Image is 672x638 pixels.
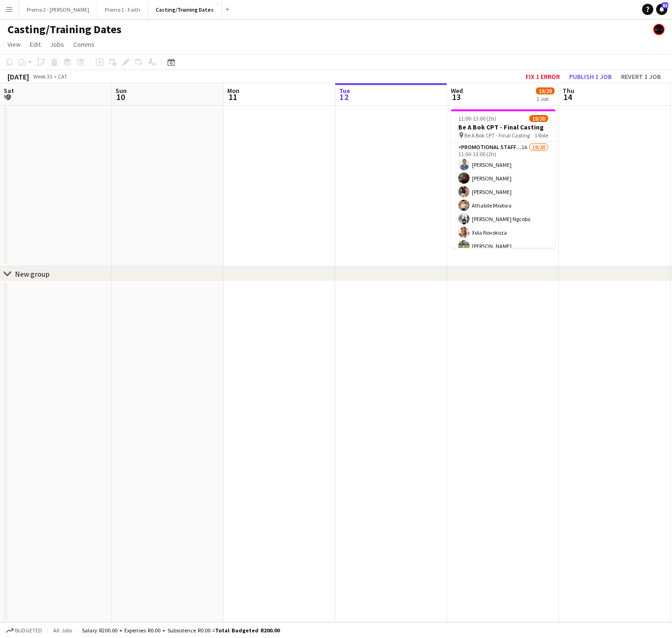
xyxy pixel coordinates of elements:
span: Thu [563,86,574,95]
app-user-avatar: Eddie Malete [653,24,665,35]
span: 11 [226,92,239,102]
span: 13 [449,92,463,102]
span: Mon [227,86,239,95]
span: Tue [339,86,350,95]
span: Budgeted [15,627,42,634]
app-card-role: Promotional Staffing (Brand Ambassadors)1A19/2011:00-13:00 (2h)[PERSON_NAME][PERSON_NAME][PERSON_... [451,142,556,434]
div: New group [15,269,50,279]
button: Revert 1 job [617,71,665,83]
span: View [7,40,21,49]
a: Edit [26,38,44,50]
span: 19/20 [529,115,548,122]
span: Total Budgeted R200.00 [215,627,280,634]
span: All jobs [51,627,74,634]
button: Budgeted [5,625,43,636]
button: Promo 1 - Faith [97,0,148,19]
span: Sun [116,86,127,95]
a: View [4,38,24,50]
span: Comms [73,40,94,49]
span: 1 Role [535,132,548,139]
a: Jobs [46,38,68,50]
span: 12 [338,92,350,102]
span: Wed [451,86,463,95]
div: Salary R200.00 + Expenses R0.00 + Subsistence R0.00 = [82,627,280,634]
a: 53 [656,4,667,15]
app-job-card: 11:00-13:00 (2h)19/20Be A Bok CPT - Final Casting Be A Bok CPT - Final Casting1 RolePromotional S... [451,109,556,248]
div: 1 Job [536,95,554,102]
span: 9 [2,92,14,102]
span: 19/20 [536,87,555,94]
span: 11:00-13:00 (2h) [458,115,496,122]
div: [DATE] [7,72,29,81]
button: Casting/Training Dates [148,0,222,19]
span: 53 [662,2,668,8]
span: Jobs [50,40,64,49]
div: CAT [58,73,67,80]
span: Week 33 [31,73,54,80]
span: Sat [4,86,14,95]
button: Publish 1 job [565,71,615,83]
h1: Casting/Training Dates [7,22,122,36]
button: Promo 2 - [PERSON_NAME] [19,0,97,19]
span: Be A Bok CPT - Final Casting [464,132,530,139]
span: 14 [561,92,574,102]
span: 10 [114,92,127,102]
a: Comms [70,38,98,50]
span: Edit [30,40,41,49]
button: Fix 1 error [522,71,564,83]
h3: Be A Bok CPT - Final Casting [451,123,556,131]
